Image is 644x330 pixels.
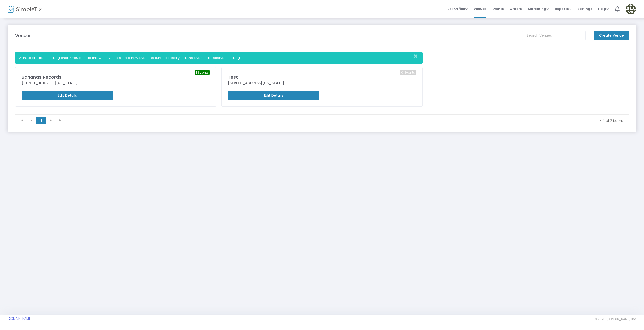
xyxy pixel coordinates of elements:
[22,80,210,86] div: [STREET_ADDRESS][US_STATE]
[228,80,416,86] div: [STREET_ADDRESS][US_STATE]
[8,317,32,321] a: [DOMAIN_NAME]
[15,32,32,39] m-panel-title: Venues
[598,6,609,11] span: Help
[474,2,486,15] span: Venues
[228,91,319,100] m-button: Edit Details
[523,31,586,40] input: Search Venues
[528,6,549,11] span: Marketing
[195,70,210,75] span: 1 Events
[400,70,416,75] span: 0 Events
[22,74,210,80] div: Bananas Records
[447,6,468,11] span: Box Office
[36,117,46,124] span: Page 1
[412,52,422,60] button: Close
[228,74,416,80] div: Test
[15,114,629,115] div: Data table
[22,91,113,100] m-button: Edit Details
[69,118,623,123] kendo-pager-info: 1 - 2 of 2 items
[594,31,629,40] m-button: Create Venue
[15,52,423,64] div: Want to create a seating chart? You can do this when you create a new event. Be sure to specify t...
[555,6,571,11] span: Reports
[492,2,504,15] span: Events
[595,317,636,321] span: © 2025 [DOMAIN_NAME] Inc.
[510,2,522,15] span: Orders
[577,2,592,15] span: Settings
